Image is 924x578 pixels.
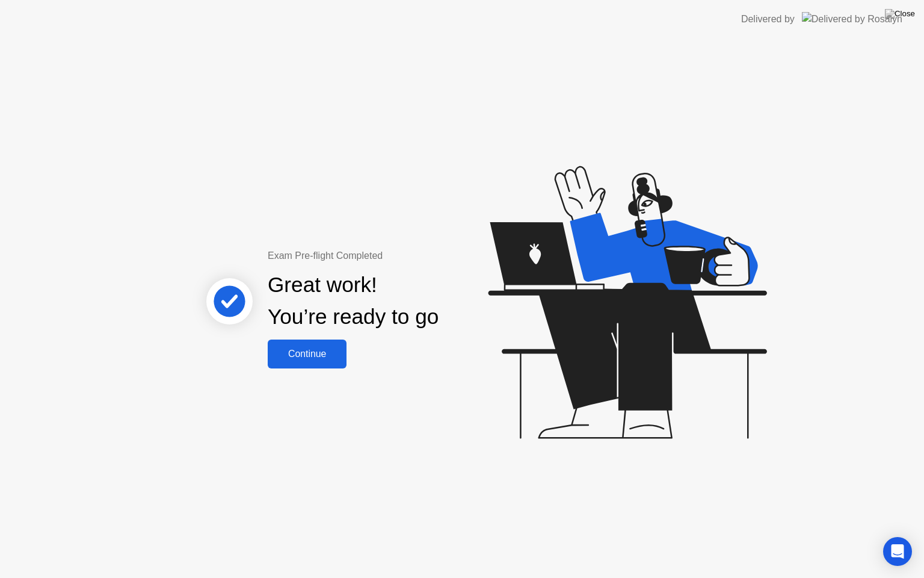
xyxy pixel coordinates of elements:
[802,12,902,26] img: Delivered by Rosalyn
[885,9,915,19] img: Close
[268,340,346,368] button: Continue
[268,269,439,333] div: Great work! You’re ready to go
[741,12,795,26] div: Delivered by
[883,537,912,566] div: Open Intercom Messenger
[271,349,343,359] div: Continue
[268,249,516,263] div: Exam Pre-flight Completed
